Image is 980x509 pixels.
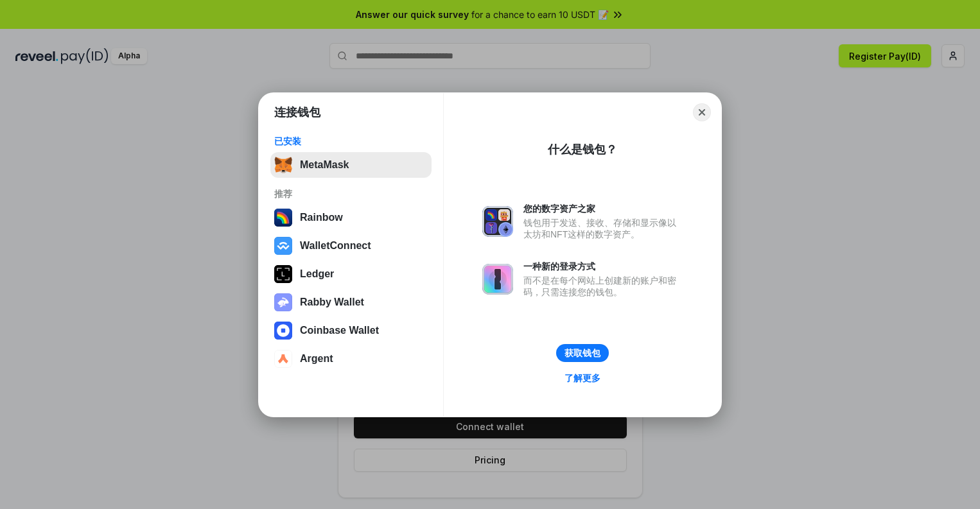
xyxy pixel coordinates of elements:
div: Ledger [300,268,334,280]
img: svg+xml,%3Csvg%20fill%3D%22none%22%20height%3D%2233%22%20viewBox%3D%220%200%2035%2033%22%20width%... [274,156,292,174]
img: svg+xml,%3Csvg%20width%3D%2228%22%20height%3D%2228%22%20viewBox%3D%220%200%2028%2028%22%20fill%3D... [274,237,292,255]
button: MetaMask [270,152,432,178]
img: svg+xml,%3Csvg%20width%3D%2228%22%20height%3D%2228%22%20viewBox%3D%220%200%2028%2028%22%20fill%3D... [274,350,292,368]
div: 了解更多 [564,372,600,384]
img: svg+xml,%3Csvg%20xmlns%3D%22http%3A%2F%2Fwww.w3.org%2F2000%2Fsvg%22%20fill%3D%22none%22%20viewBox... [482,264,513,295]
div: Rabby Wallet [300,297,364,308]
img: svg+xml,%3Csvg%20xmlns%3D%22http%3A%2F%2Fwww.w3.org%2F2000%2Fsvg%22%20fill%3D%22none%22%20viewBox... [274,293,292,311]
a: 了解更多 [557,370,608,386]
button: Close [693,103,711,121]
div: 获取钱包 [564,347,600,359]
button: Coinbase Wallet [270,318,432,343]
button: 获取钱包 [556,344,609,362]
button: Rabby Wallet [270,289,432,315]
img: svg+xml,%3Csvg%20xmlns%3D%22http%3A%2F%2Fwww.w3.org%2F2000%2Fsvg%22%20fill%3D%22none%22%20viewBox... [482,206,513,237]
div: 钱包用于发送、接收、存储和显示像以太坊和NFT这样的数字资产。 [523,217,683,240]
h1: 连接钱包 [274,105,320,120]
div: WalletConnect [300,240,371,252]
button: WalletConnect [270,233,432,259]
div: Argent [300,353,333,365]
div: Coinbase Wallet [300,325,379,336]
div: 已安装 [274,135,428,147]
div: 什么是钱包？ [548,142,617,157]
button: Rainbow [270,205,432,230]
img: svg+xml,%3Csvg%20xmlns%3D%22http%3A%2F%2Fwww.w3.org%2F2000%2Fsvg%22%20width%3D%2228%22%20height%3... [274,265,292,283]
div: 一种新的登录方式 [523,261,683,272]
div: MetaMask [300,159,349,171]
img: svg+xml,%3Csvg%20width%3D%22120%22%20height%3D%22120%22%20viewBox%3D%220%200%20120%20120%22%20fil... [274,209,292,227]
div: 您的数字资产之家 [523,203,683,214]
button: Argent [270,346,432,372]
button: Ledger [270,261,432,287]
div: 而不是在每个网站上创建新的账户和密码，只需连接您的钱包。 [523,275,683,298]
img: svg+xml,%3Csvg%20width%3D%2228%22%20height%3D%2228%22%20viewBox%3D%220%200%2028%2028%22%20fill%3D... [274,322,292,340]
div: 推荐 [274,188,428,200]
div: Rainbow [300,212,343,223]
